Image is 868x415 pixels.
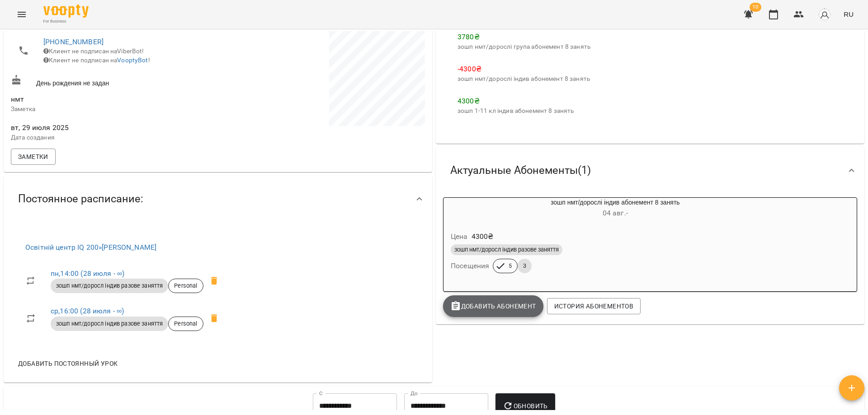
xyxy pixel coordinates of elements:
p: Заметка [11,105,216,114]
p: зошп нмт/дорослі індив абонемент 8 занять [458,75,590,84]
a: VooptyBot [117,56,148,64]
img: avatar_s.png [818,8,831,21]
span: 5 [503,262,517,270]
button: Добавить Абонемент [443,295,543,317]
a: ср,16:00 (28 июля - ∞) [51,307,124,315]
span: Обновить [503,401,548,411]
span: Personal [169,320,203,328]
span: Постоянное расписание: [18,192,143,206]
span: Заметки [18,151,48,162]
button: Menu [11,4,33,25]
p: зошп 1-11 кл індив абонемент 8 занять [458,107,590,116]
div: День рождения не задан [9,73,218,89]
span: Удалить регулярный урок Тагунова Анастасія Костянтинівна ср 16:00 клиента Пирковец Сергій [203,308,225,329]
span: зошп нмт/доросл індив разове заняття [51,320,168,328]
span: нмт [11,95,24,103]
span: 04 авг. - [603,209,628,217]
span: Добавить Абонемент [450,301,536,312]
div: Актуальные Абонементы(1) [436,147,864,194]
span: зошп нмт/доросл індив разове заняття [451,246,562,254]
div: Постоянное расписание: [4,176,432,222]
span: Клиент не подписан на ! [43,56,150,64]
span: 10 [750,3,761,12]
p: 4300 ₴ [472,231,494,242]
span: Актуальные Абонементы ( 1 ) [450,163,591,177]
span: Personal [169,282,203,290]
span: вт, 29 июля 2025 [11,122,216,133]
span: История абонементов [554,301,633,312]
button: Заметки [11,149,56,165]
p: Дата создания [11,133,216,142]
p: 3780 ₴ [458,32,590,42]
button: RU [840,6,857,23]
button: Добавить постоянный урок [14,355,121,372]
h6: Цена [451,230,468,243]
span: 3 [518,262,532,270]
h6: Посещения [451,260,489,272]
span: Добавить постоянный урок [18,358,118,369]
a: пн,14:00 (28 июля - ∞) [51,269,124,278]
span: зошп нмт/доросл індив разове заняття [51,282,168,290]
a: Освітній центр IQ 200»[PERSON_NAME] [25,243,156,252]
span: RU [844,9,854,19]
span: Клиент не подписан на ViberBot! [43,47,144,55]
img: Voopty Logo [43,5,89,18]
a: [PHONE_NUMBER] [43,37,104,46]
button: зошп нмт/дорослі індив абонемент 8 занять04 авг.- Цена4300₴зошп нмт/доросл індив разове заняттяПо... [443,198,787,284]
span: For Business [43,19,89,24]
button: История абонементов [547,298,641,314]
p: 4300 ₴ [458,96,590,107]
div: зошп нмт/дорослі індив абонемент 8 занять [443,198,787,219]
p: -4300 ₴ [458,64,590,75]
p: зошп нмт/дорослі група абонемент 8 занять [458,42,590,51]
span: Удалить регулярный урок Тагунова Анастасія Костянтинівна пн 14:00 клиента Пирковец Сергій [203,270,225,292]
